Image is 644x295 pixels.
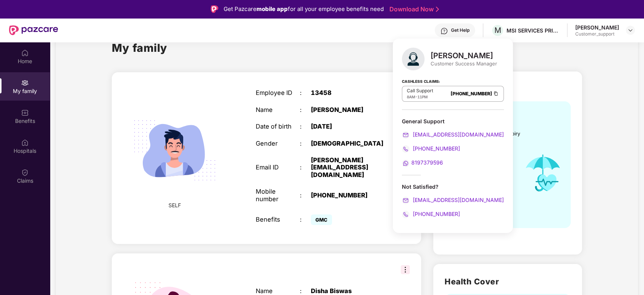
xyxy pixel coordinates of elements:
[21,79,29,87] img: svg+xml;base64,PHN2ZyB3aWR0aD0iMjAiIGhlaWdodD0iMjAiIHZpZXdCb3g9IjAgMCAyMCAyMCIgZmlsbD0ibm9uZSIgeG...
[21,139,29,146] img: svg+xml;base64,PHN2ZyBpZD0iSG9zcGl0YWxzIiB4bWxucz0iaHR0cDovL3d3dy53My5vcmcvMjAwMC9zdmciIHdpZHRoPS...
[493,90,499,97] img: Clipboard Icon
[627,27,633,33] img: svg+xml;base64,PHN2ZyBpZD0iRHJvcGRvd24tMzJ4MzIiIHhtbG5zPSJodHRwOi8vd3d3LnczLm9yZy8yMDAwL3N2ZyIgd2...
[300,140,311,147] div: :
[407,94,433,100] div: -
[389,5,437,13] a: Download Now
[402,131,409,139] img: svg+xml;base64,PHN2ZyB4bWxucz0iaHR0cDovL3d3dy53My5vcmcvMjAwMC9zdmciIHdpZHRoPSIyMCIgaGVpZ2h0PSIyMC...
[402,77,440,85] strong: Cashless Claims:
[300,89,311,96] div: :
[256,106,300,113] div: Name
[256,287,300,295] div: Name
[311,89,388,96] div: 13458
[451,91,492,96] a: [PHONE_NUMBER]
[300,164,311,171] div: :
[311,157,388,179] div: [PERSON_NAME][EMAIL_ADDRESS][DOMAIN_NAME]
[300,216,311,223] div: :
[411,159,443,166] span: 8197379596
[311,106,388,113] div: [PERSON_NAME]
[124,99,225,201] img: svg+xml;base64,PHN2ZyB4bWxucz0iaHR0cDovL3d3dy53My5vcmcvMjAwMC9zdmciIHdpZHRoPSIyMjQiIGhlaWdodD0iMT...
[402,183,504,190] div: Not Satisfied?
[256,89,300,96] div: Employee ID
[311,192,388,199] div: [PHONE_NUMBER]
[402,197,409,204] img: svg+xml;base64,PHN2ZyB4bWxucz0iaHR0cDovL3d3dy53My5vcmcvMjAwMC9zdmciIHdpZHRoPSIyMCIgaGVpZ2h0PSIyMC...
[256,5,288,12] strong: mobile app
[517,146,569,201] img: icon
[311,123,388,130] div: [DATE]
[256,188,300,203] div: Mobile number
[417,95,428,99] span: 11PM
[402,118,504,167] div: General Support
[211,5,218,13] img: Logo
[256,164,300,171] div: Email ID
[411,131,504,138] span: [EMAIL_ADDRESS][DOMAIN_NAME]
[440,27,448,35] img: svg+xml;base64,PHN2ZyBpZD0iSGVscC0zMngzMiIgeG1sbnM9Imh0dHA6Ly93d3cudzMub3JnLzIwMDAvc3ZnIiB3aWR0aD...
[402,211,460,217] a: [PHONE_NUMBER]
[21,49,29,57] img: svg+xml;base64,PHN2ZyBpZD0iSG9tZSIgeG1sbnM9Imh0dHA6Ly93d3cudzMub3JnLzIwMDAvc3ZnIiB3aWR0aD0iMjAiIG...
[300,287,311,295] div: :
[411,197,504,203] span: [EMAIL_ADDRESS][DOMAIN_NAME]
[402,48,425,70] img: svg+xml;base64,PHN2ZyB4bWxucz0iaHR0cDovL3d3dy53My5vcmcvMjAwMC9zdmciIHhtbG5zOnhsaW5rPSJodHRwOi8vd3...
[168,201,181,210] span: SELF
[575,31,619,37] div: Customer_support
[311,140,388,147] div: [DEMOGRAPHIC_DATA]
[507,27,559,34] div: MSI SERVICES PRIVATE LIMITED
[402,118,504,125] div: General Support
[256,216,300,223] div: Benefits
[300,192,311,199] div: :
[21,169,29,176] img: svg+xml;base64,PHN2ZyBpZD0iQ2xhaW0iIHhtbG5zPSJodHRwOi8vd3d3LnczLm9yZy8yMDAwL3N2ZyIgd2lkdGg9IjIwIi...
[431,51,497,60] div: [PERSON_NAME]
[112,39,167,56] h1: My family
[402,197,504,203] a: [EMAIL_ADDRESS][DOMAIN_NAME]
[311,214,332,225] span: GMC
[431,60,497,67] div: Customer Success Manager
[402,183,504,218] div: Not Satisfied?
[402,131,504,138] a: [EMAIL_ADDRESS][DOMAIN_NAME]
[300,123,311,130] div: :
[575,24,619,31] div: [PERSON_NAME]
[402,211,409,218] img: svg+xml;base64,PHN2ZyB4bWxucz0iaHR0cDovL3d3dy53My5vcmcvMjAwMC9zdmciIHdpZHRoPSIyMCIgaGVpZ2h0PSIyMC...
[407,88,433,94] p: Call Support
[402,145,460,152] a: [PHONE_NUMBER]
[494,26,501,35] span: M
[436,5,439,13] img: Stroke
[411,211,460,217] span: [PHONE_NUMBER]
[401,265,410,274] img: svg+xml;base64,PHN2ZyB3aWR0aD0iMzIiIGhlaWdodD0iMzIiIHZpZXdCb3g9IjAgMCAzMiAzMiIgZmlsbD0ibm9uZSIgeG...
[411,145,460,152] span: [PHONE_NUMBER]
[9,25,58,35] img: New Pazcare Logo
[407,95,415,99] span: 8AM
[256,123,300,130] div: Date of birth
[402,159,443,166] a: 8197379596
[224,5,384,14] div: Get Pazcare for all your employee benefits need
[21,109,29,116] img: svg+xml;base64,PHN2ZyBpZD0iQmVuZWZpdHMiIHhtbG5zPSJodHRwOi8vd3d3LnczLm9yZy8yMDAwL3N2ZyIgd2lkdGg9Ij...
[451,27,469,33] div: Get Help
[311,287,388,295] div: Disha Biswas
[445,275,570,288] h2: Health Cover
[256,140,300,147] div: Gender
[402,145,409,153] img: svg+xml;base64,PHN2ZyB4bWxucz0iaHR0cDovL3d3dy53My5vcmcvMjAwMC9zdmciIHdpZHRoPSIyMCIgaGVpZ2h0PSIyMC...
[300,106,311,113] div: :
[402,160,409,167] img: svg+xml;base64,PHN2ZyB4bWxucz0iaHR0cDovL3d3dy53My5vcmcvMjAwMC9zdmciIHdpZHRoPSIyMCIgaGVpZ2h0PSIyMC...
